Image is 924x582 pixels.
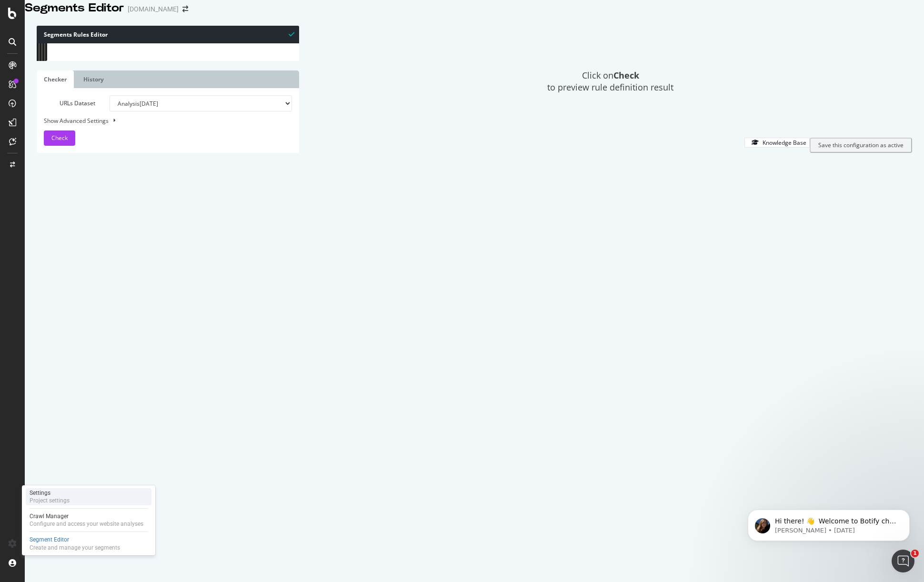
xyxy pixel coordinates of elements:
iframe: Intercom live chat [892,550,914,572]
div: Crawl Manager [30,512,143,520]
a: Checker [37,70,74,88]
button: Knowledge Base [744,138,810,148]
a: Knowledge Base [744,138,810,146]
div: [DOMAIN_NAME] [128,4,179,14]
div: Knowledge Base [763,139,806,147]
button: Save this configuration as active [810,138,912,153]
div: Segment Editor [30,536,120,544]
a: SettingsProject settings [26,488,151,505]
a: Crawl ManagerConfigure and access your website analyses [26,512,151,529]
a: Segment EditorCreate and manage your segments [26,535,151,552]
div: Configure and access your website analyses [30,520,143,528]
div: arrow-right-arrow-left [182,6,188,12]
label: URLs Dataset [37,95,102,111]
span: Click on to preview rule definition result [547,70,673,94]
div: Settings [30,489,70,497]
span: Check [51,134,68,142]
div: Create and manage your segments [30,544,120,552]
div: Project settings [30,497,70,504]
div: Segments Rules Editor [37,26,299,43]
span: Syntax is valid [289,30,294,39]
strong: Check [613,70,639,81]
button: Check [44,130,75,146]
div: Save this configuration as active [818,141,904,149]
div: Show Advanced Settings [37,116,285,125]
a: History [76,70,111,88]
span: 1 [911,550,919,557]
iframe: Intercom notifications message [733,490,924,556]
